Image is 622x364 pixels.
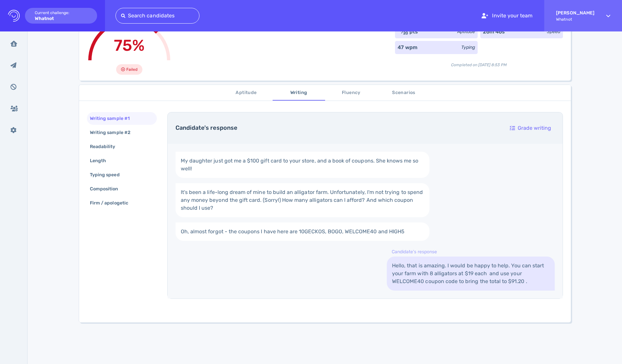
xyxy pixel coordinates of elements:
[176,183,430,217] a: It's been a life-long dream of mine to build an alligator farm. Unfortunately, I'm not trying to ...
[506,120,555,136] button: Grade writing
[556,17,594,22] span: Whatnot
[507,121,554,136] div: Grade writing
[457,28,475,35] div: Aptitude
[126,66,137,73] span: Failed
[329,89,374,97] span: Fluency
[89,184,126,194] div: Composition
[483,28,505,36] div: 26m 46s
[224,89,269,97] span: Aptitude
[89,128,138,137] div: Writing sample #2
[176,222,430,241] a: Oh, almost forgot - the coupons I have here are 10GECKOS, BOGO, WELCOME40 and HIGH5
[277,89,321,97] span: Writing
[547,28,560,35] div: Speed
[398,28,402,32] sup: 10
[114,36,145,55] span: 75%
[89,170,128,180] div: Typing speed
[395,57,563,68] div: Completed on [DATE] 8:53 PM
[176,125,498,132] h4: Candidate's response
[89,198,136,208] div: Firm / apologetic
[89,114,137,123] div: Writing sample #1
[398,28,418,36] div: ⁄ pts
[387,257,555,291] a: Hello, that is amazing. I would be happy to help. You can start your farm with 8 alligators at $1...
[398,44,417,51] div: 47 wpm
[89,142,123,151] div: Readability
[403,31,408,35] sub: 20
[89,156,114,165] div: Length
[176,152,430,178] a: My daughter just got me a $100 gift card to your store, and a book of coupons. She knows me so well!
[461,44,475,51] div: Typing
[556,10,594,16] strong: [PERSON_NAME]
[382,89,426,97] span: Scenarios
